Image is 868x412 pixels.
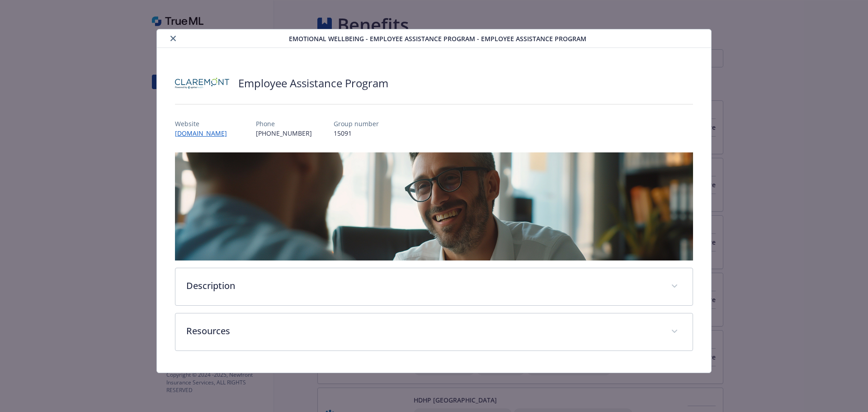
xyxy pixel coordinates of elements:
[334,128,379,138] p: 15091
[186,279,660,293] p: Description
[256,119,312,128] p: Phone
[168,33,179,44] button: close
[175,70,229,97] img: Claremont EAP
[256,128,312,138] p: [PHONE_NUMBER]
[289,34,586,43] span: Emotional Wellbeing - Employee Assistance Program - Employee Assistance Program
[175,152,693,260] img: banner
[186,324,660,338] p: Resources
[175,119,234,128] p: Website
[238,76,388,91] h2: Employee Assistance Program
[175,129,234,137] a: [DOMAIN_NAME]
[175,268,693,305] div: Description
[175,313,693,350] div: Resources
[87,29,781,373] div: details for plan Emotional Wellbeing - Employee Assistance Program - Employee Assistance Program
[334,119,379,128] p: Group number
